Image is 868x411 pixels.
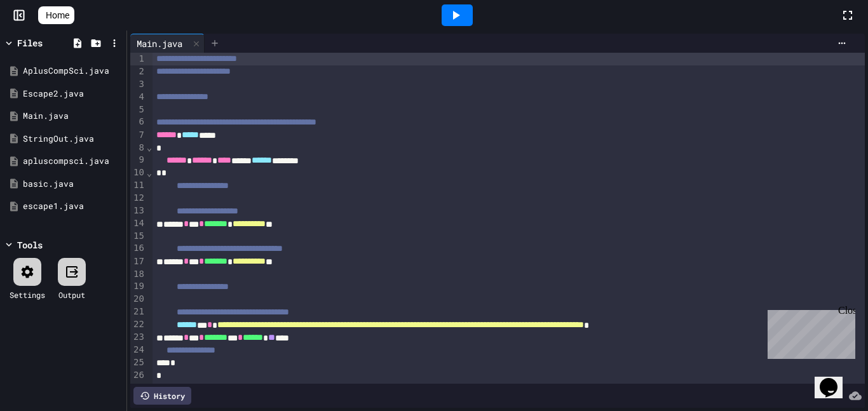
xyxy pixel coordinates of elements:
div: 24 [130,344,146,356]
div: Files [17,36,43,50]
div: 15 [130,230,146,243]
div: Main.java [130,37,189,50]
div: 6 [130,116,146,128]
div: 8 [130,142,146,154]
div: 13 [130,205,146,217]
div: 19 [130,280,146,293]
div: Output [58,289,85,300]
div: 23 [130,331,146,344]
div: 3 [130,78,146,91]
span: Fold line [146,168,153,178]
div: 22 [130,318,146,331]
div: Escape2.java [23,88,122,100]
div: 25 [130,356,146,369]
span: Home [46,9,69,22]
a: Home [38,6,74,24]
div: 12 [130,192,146,205]
div: 11 [130,179,146,192]
span: Fold line [146,142,153,152]
div: 14 [130,217,146,230]
div: Main.java [130,34,205,53]
div: StringOut.java [23,133,122,145]
div: History [133,387,191,405]
div: Chat with us now!Close [5,5,88,81]
div: Settings [10,289,45,300]
div: 4 [130,91,146,104]
iframe: chat widget [815,360,855,398]
div: escape1.java [23,200,122,213]
div: Tools [17,238,43,252]
div: 18 [130,268,146,281]
div: 7 [130,129,146,142]
div: basic.java [23,178,122,191]
div: 21 [130,306,146,318]
div: 17 [130,255,146,268]
div: 10 [130,166,146,179]
div: AplusCompSci.java [23,65,122,77]
div: 1 [130,53,146,65]
div: 16 [130,242,146,255]
div: 9 [130,154,146,166]
div: 26 [130,369,146,382]
iframe: chat widget [763,305,855,359]
div: Main.java [23,110,122,123]
div: 20 [130,293,146,306]
div: 5 [130,104,146,116]
div: apluscompsci.java [23,155,122,168]
div: 2 [130,65,146,78]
